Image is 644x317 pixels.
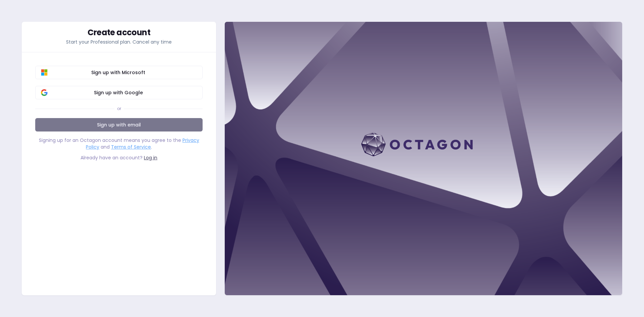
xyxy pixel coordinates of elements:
button: Sign up with Google [35,86,203,99]
div: or [117,106,121,111]
a: Log in [144,154,157,161]
div: Signing up for an Octagon account means you agree to the and . [35,137,203,150]
span: Sign up with Microsoft [40,69,197,76]
div: Already have an account? [35,154,203,161]
button: Sign up with Microsoft [35,66,203,79]
span: Sign up with Google [40,89,197,96]
a: Privacy Policy [86,137,199,150]
div: Create account [35,29,203,37]
p: Start your Professional plan. Cancel any time [35,39,203,45]
a: Terms of Service [111,144,151,150]
a: Sign up with email [35,118,203,131]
